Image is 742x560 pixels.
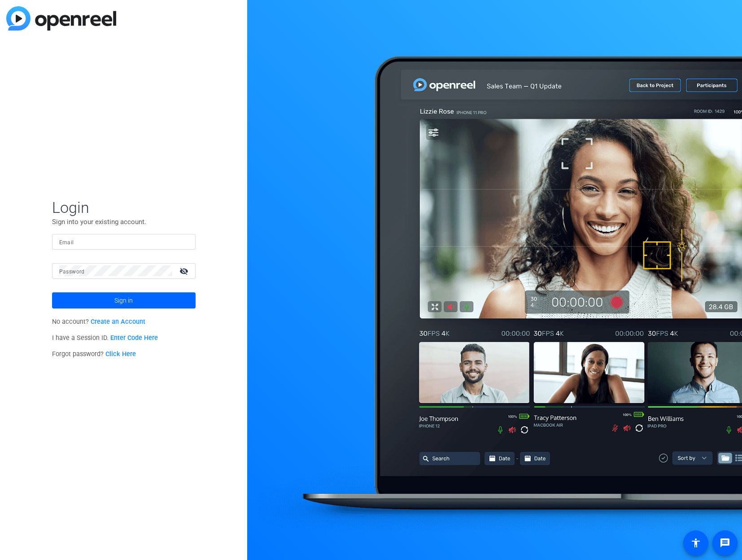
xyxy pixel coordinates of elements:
[52,292,196,309] button: Sign in
[59,239,74,246] mat-label: Email
[59,269,85,275] mat-label: Password
[6,6,116,31] img: blue-gradient.svg
[114,289,133,312] span: Sign in
[52,217,196,227] p: Sign into your existing account.
[52,334,158,342] span: I have a Session ID.
[52,350,136,358] span: Forgot password?
[690,538,701,548] mat-icon: accessibility
[720,538,730,548] mat-icon: message
[52,318,146,326] span: No account?
[59,236,188,247] input: Enter Email Address
[105,350,136,358] a: Click Here
[174,265,196,278] mat-icon: visibility_off
[52,198,196,217] span: Login
[91,318,145,326] a: Create an Account
[110,334,158,342] a: Enter Code Here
